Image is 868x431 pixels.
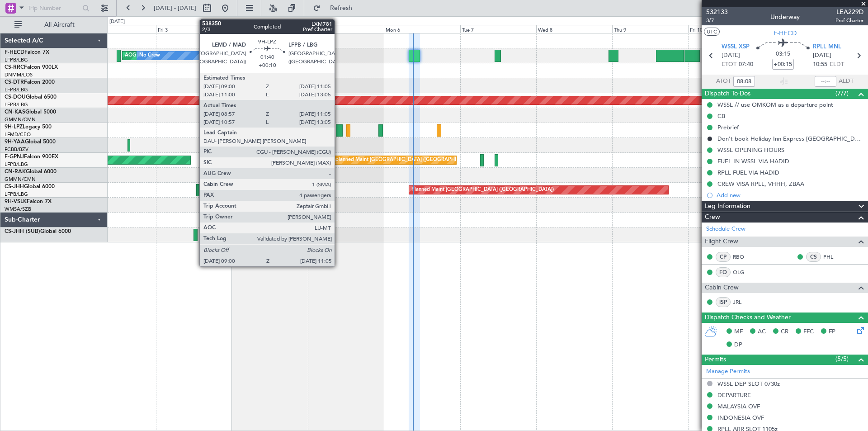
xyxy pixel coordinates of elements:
div: Fri 3 [156,25,232,33]
input: --:-- [733,76,755,87]
a: FCBB/BZV [5,146,28,153]
span: CS-DOU [5,95,26,100]
span: CS-DTR [5,80,24,85]
div: ISP [716,297,731,307]
a: CS-JHH (SUB)Global 6000 [5,229,71,234]
div: MALAYSIA OVF [717,403,760,410]
span: CN-KAS [5,109,25,115]
div: DEPARTURE [717,391,751,399]
span: MF [734,327,743,336]
span: FP [829,327,835,336]
div: Sat 4 [232,25,308,33]
span: 3/7 [706,17,728,24]
div: FO [716,267,731,277]
span: 9H-LPZ [5,124,23,130]
span: [DATE] [813,51,831,60]
a: CN-KASGlobal 5000 [5,109,56,115]
a: LFPB/LBG [5,161,28,168]
a: WMSA/SZB [5,206,31,213]
span: CR [781,327,788,336]
a: CS-RRCFalcon 900LX [5,65,58,70]
span: F-HECD [774,28,797,38]
span: [DATE] - [DATE] [154,4,196,12]
span: CS-RRC [5,65,24,70]
span: Dispatch To-Dos [705,89,750,99]
span: Dispatch Checks and Weather [705,313,791,323]
span: 07:40 [739,60,753,69]
span: Permits [705,355,726,365]
div: CP [716,252,731,262]
a: Schedule Crew [706,225,745,234]
a: OLG [733,268,753,276]
div: Fri 10 [688,25,764,33]
div: WSSL // use OMKOM as a departure point [717,101,833,109]
span: Crew [705,212,720,223]
a: LFPB/LBG [5,191,28,198]
a: LFPB/LBG [5,57,28,63]
a: 9H-YAAGlobal 5000 [5,139,56,145]
button: UTC [704,28,720,36]
a: PHL [823,253,844,261]
span: ALDT [839,77,854,86]
div: Tue 7 [460,25,536,33]
span: DP [734,341,742,350]
div: Sun 5 [308,25,384,33]
div: WSSL DEP SLOT 0730z [717,380,780,388]
span: Refresh [322,5,360,11]
a: F-HECDFalcon 7X [5,50,49,55]
a: Manage Permits [706,367,750,376]
div: No Crew [139,49,160,62]
span: 03:15 [776,50,790,59]
span: 532133 [706,7,728,17]
div: Don't book Holiday Inn Express [GEOGRAPHIC_DATA] [GEOGRAPHIC_DATA] [717,135,863,142]
input: --:-- [815,76,836,87]
div: Add new [717,191,863,199]
div: RPLL FUEL VIA HADID [717,169,779,176]
a: LFPB/LBG [5,86,28,93]
span: CN-RAK [5,169,26,175]
a: CS-DTRFalcon 2000 [5,80,55,85]
span: (7/7) [835,89,849,98]
div: INDONESIA OVF [717,414,764,422]
a: GMMN/CMN [5,116,36,123]
div: FUEL IN WSSL VIA HADID [717,157,789,165]
a: F-GPNJFalcon 900EX [5,154,58,160]
span: [DATE] [722,51,740,60]
span: F-GPNJ [5,154,24,160]
span: Cabin Crew [705,283,739,293]
button: Refresh [309,1,363,15]
div: CS [806,252,821,262]
a: RBO [733,253,753,261]
span: (5/5) [835,354,849,364]
span: FFC [803,327,814,336]
span: Leg Information [705,201,750,212]
span: All Aircraft [24,22,95,28]
a: CS-JHHGlobal 6000 [5,184,55,189]
a: LFMD/CEQ [5,131,31,138]
span: Flight Crew [705,237,738,247]
span: ATOT [716,77,731,86]
div: Mon 6 [384,25,460,33]
a: 9H-VSLKFalcon 7X [5,199,52,204]
span: RPLL MNL [813,43,841,52]
button: All Aircraft [10,18,98,32]
span: 9H-VSLK [5,199,27,204]
a: CN-RAKGlobal 6000 [5,169,57,175]
span: AC [758,327,766,336]
a: CS-DOUGlobal 6500 [5,95,57,100]
div: [DATE] [109,18,125,26]
span: LEA229D [835,7,863,17]
a: DNMM/LOS [5,71,33,78]
div: Underway [770,12,800,22]
span: ELDT [830,60,844,69]
span: ETOT [722,60,736,69]
div: Prebrief [717,123,739,131]
div: CB [717,112,725,120]
div: AOG Maint Paris ([GEOGRAPHIC_DATA]) [125,49,220,62]
div: Wed 8 [536,25,612,33]
a: GMMN/CMN [5,176,36,183]
span: F-HECD [5,50,24,55]
a: LFPB/LBG [5,101,28,108]
div: CREW VISA RPLL, VHHH, ZBAA [717,180,804,188]
div: Planned Maint [GEOGRAPHIC_DATA] ([GEOGRAPHIC_DATA]) [411,183,554,197]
